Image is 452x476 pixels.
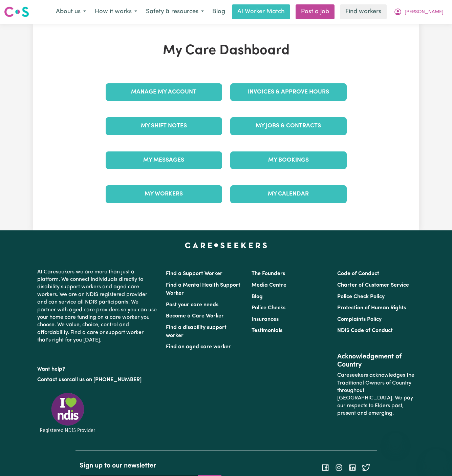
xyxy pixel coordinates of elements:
a: Invoices & Approve Hours [230,83,347,101]
a: Manage My Account [106,83,222,101]
a: NDIS Code of Conduct [337,328,393,333]
a: Charter of Customer Service [337,283,409,288]
a: Testimonials [252,328,282,333]
a: Find a Mental Health Support Worker [166,283,240,296]
a: Find an aged care worker [166,344,231,350]
a: call us on [PHONE_NUMBER] [69,377,142,382]
a: Find a disability support worker [166,325,227,338]
button: Safety & resources [142,5,208,19]
a: My Calendar [230,185,347,203]
span: [PERSON_NAME] [405,8,444,16]
a: Post your care needs [166,302,218,308]
a: Media Centre [252,283,286,288]
h1: My Care Dashboard [102,43,351,59]
p: At Careseekers we are more than just a platform. We connect individuals directly to disability su... [37,266,158,347]
a: The Founders [252,271,285,276]
a: Careseekers logo [4,4,29,20]
button: About us [51,5,90,19]
h2: Acknowledgement of Country [337,353,415,369]
a: Blog [252,294,263,299]
a: Follow Careseekers on Facebook [321,465,329,470]
img: Careseekers logo [4,6,29,18]
a: Become a Care Worker [166,313,224,319]
a: Complaints Policy [337,317,382,322]
a: AI Worker Match [232,4,290,19]
a: Careseekers home page [185,243,267,248]
h2: Sign up to our newsletter [80,462,222,470]
p: Careseekers acknowledges the Traditional Owners of Country throughout [GEOGRAPHIC_DATA]. We pay o... [337,369,415,420]
a: Follow Careseekers on Twitter [362,465,370,470]
a: My Messages [106,151,222,169]
a: Police Checks [252,305,285,311]
a: My Shift Notes [106,117,222,135]
a: My Jobs & Contracts [230,117,347,135]
button: My Account [389,5,448,19]
a: Code of Conduct [337,271,379,276]
button: How it works [90,5,142,19]
a: My Workers [106,185,222,203]
a: Follow Careseekers on LinkedIn [348,465,357,470]
a: My Bookings [230,151,347,169]
img: Registered NDIS provider [37,392,98,434]
a: Protection of Human Rights [337,305,406,311]
iframe: Button to launch messaging window [425,449,447,471]
a: Blog [208,4,229,19]
a: Follow Careseekers on Instagram [335,465,343,470]
a: Find a Support Worker [166,271,222,276]
a: Find workers [340,4,387,19]
iframe: Close message [389,433,402,446]
a: Police Check Policy [337,294,385,299]
p: or [37,373,158,386]
p: Want help? [37,363,158,373]
a: Post a job [296,4,335,19]
a: Insurances [252,317,279,322]
a: Contact us [37,377,64,382]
